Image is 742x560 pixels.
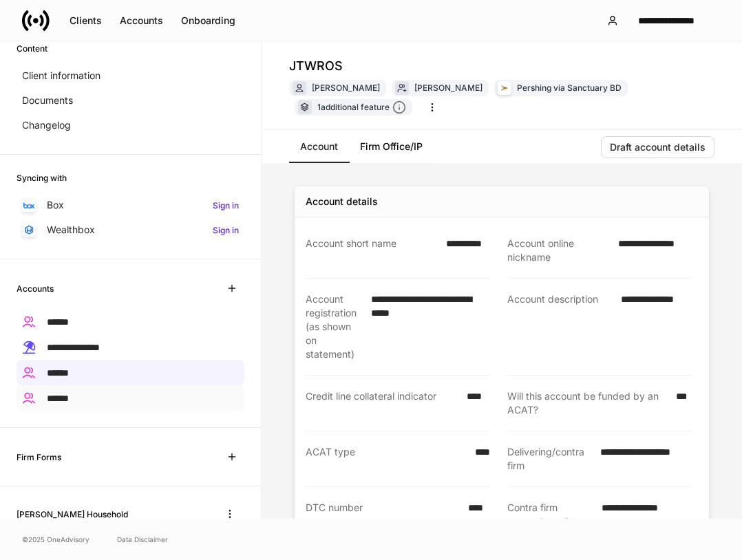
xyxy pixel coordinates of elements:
[47,198,64,212] p: Box
[507,445,592,473] div: Delivering/contra firm
[414,81,483,94] div: [PERSON_NAME]
[317,100,406,115] div: 1 additional feature
[312,81,380,94] div: [PERSON_NAME]
[117,534,168,545] a: Data Disclaimer
[61,10,111,32] button: Clients
[601,136,714,158] button: Draft account details
[507,389,668,417] div: Will this account be funded by an ACAT?
[349,130,434,163] a: Firm Office/IP
[289,58,343,74] h4: JTWROS
[507,237,610,264] div: Account online nickname
[181,16,235,25] div: Onboarding
[610,142,706,152] div: Draft account details
[172,10,244,32] button: Onboarding
[17,451,61,464] h6: Firm Forms
[289,130,349,163] a: Account
[17,88,244,113] a: Documents
[517,81,622,94] div: Pershing via Sanctuary BD
[306,389,458,417] div: Credit line collateral indicator
[22,118,71,132] p: Changelog
[507,292,613,361] div: Account description
[17,193,244,217] a: BoxSign in
[306,292,363,361] div: Account registration (as shown on statement)
[213,224,239,237] h6: Sign in
[17,113,244,138] a: Changelog
[22,534,89,545] span: © 2025 OneAdvisory
[23,202,34,208] img: oYqM9ojoZLfzCHUefNbBcWHcyDPbQKagtYciMC8pFl3iZXy3dU33Uwy+706y+0q2uJ1ghNQf2OIHrSh50tUd9HaB5oMc62p0G...
[17,508,128,521] h6: [PERSON_NAME] Household
[306,445,467,473] div: ACAT type
[22,69,100,83] p: Client information
[47,223,95,237] p: Wealthbox
[507,501,593,528] div: Contra firm account number
[17,217,244,242] a: WealthboxSign in
[17,171,67,184] h6: Syncing with
[17,42,47,55] h6: Content
[213,199,239,212] h6: Sign in
[306,237,438,264] div: Account short name
[22,94,73,107] p: Documents
[111,10,172,32] button: Accounts
[70,16,102,25] div: Clients
[17,63,244,88] a: Client information
[306,501,460,528] div: DTC number
[120,16,163,25] div: Accounts
[306,195,378,208] div: Account details
[17,282,54,295] h6: Accounts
